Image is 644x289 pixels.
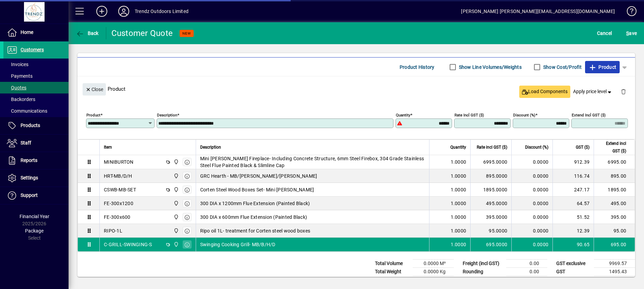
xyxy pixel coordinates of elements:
[572,113,606,117] mat-label: Extend incl GST ($)
[76,30,99,36] span: Back
[21,140,31,146] span: Staff
[585,61,620,73] button: Product
[3,117,69,134] a: Products
[594,183,635,197] td: 1895.00
[553,268,594,276] td: GST
[594,224,635,238] td: 95.00
[20,214,49,219] span: Financial Year
[200,200,310,207] span: 300 DIA x 1200mm Flue Extension (Painted Black)
[475,200,507,207] div: 495.0000
[615,88,632,95] app-page-header-button: Delete
[598,140,626,155] span: Extend incl GST ($)
[172,213,180,221] span: New Plymouth
[3,187,69,204] a: Support
[451,214,466,221] span: 1.0000
[182,31,191,36] span: NEW
[200,143,221,151] span: Description
[21,29,33,35] span: Home
[7,97,35,102] span: Backorders
[157,113,177,117] mat-label: Description
[626,30,629,36] span: S
[459,260,506,268] td: Freight (incl GST)
[372,268,413,276] td: Total Weight
[172,200,180,207] span: New Plymouth
[552,238,594,251] td: 90.65
[522,88,568,95] span: Load Components
[451,241,466,248] span: 1.0000
[552,169,594,183] td: 116.74
[451,173,466,179] span: 1.0000
[615,83,632,100] button: Delete
[413,268,454,276] td: 0.0000 Kg
[475,186,507,193] div: 1895.0000
[576,143,590,151] span: GST ($)
[172,186,180,193] span: New Plymouth
[513,113,535,117] mat-label: Discount (%)
[69,27,106,39] app-page-header-button: Back
[477,143,507,151] span: Rate incl GST ($)
[104,200,133,207] div: FE-300x1200
[511,210,552,224] td: 0.0000
[25,228,44,234] span: Package
[21,192,38,198] span: Support
[3,24,69,41] a: Home
[3,70,69,82] a: Payments
[21,158,37,163] span: Reports
[597,28,612,39] span: Cancel
[511,155,552,169] td: 0.0000
[511,197,552,210] td: 0.0000
[553,276,594,285] td: GST inclusive
[506,268,547,276] td: 0.00
[511,183,552,197] td: 0.0000
[594,268,635,276] td: 1495.43
[450,143,466,151] span: Quantity
[458,64,522,71] label: Show Line Volumes/Weights
[200,186,314,193] span: Corten Steel Wood Boxes Set- Mini [PERSON_NAME]
[77,76,635,101] div: Product
[552,183,594,197] td: 247.17
[7,62,28,67] span: Invoices
[626,28,637,39] span: ave
[475,214,507,221] div: 395.0000
[552,224,594,238] td: 12.39
[451,186,466,193] span: 1.0000
[461,6,615,17] div: [PERSON_NAME] [PERSON_NAME][EMAIL_ADDRESS][DOMAIN_NAME]
[3,135,69,152] a: Staff
[594,169,635,183] td: 895.00
[21,123,40,128] span: Products
[200,155,425,169] span: Mini [PERSON_NAME] Fireplace- Including Concrete Structure, 6mm Steel Firebox, 304 Grade Stainles...
[83,83,106,96] button: Close
[624,27,639,39] button: Save
[594,197,635,210] td: 495.00
[85,84,103,95] span: Close
[511,224,552,238] td: 0.0000
[104,186,136,193] div: CSWB-MB-SET
[396,113,410,117] mat-label: Quantity
[104,159,134,165] div: MINIBURTON
[519,86,570,98] button: Load Components
[542,64,582,71] label: Show Cost/Profit
[511,238,552,251] td: 0.0000
[506,260,547,268] td: 0.00
[525,143,548,151] span: Discount (%)
[3,105,69,117] a: Communications
[104,227,122,234] div: RIPO-1L
[459,268,506,276] td: Rounding
[622,1,635,24] a: Knowledge Base
[594,155,635,169] td: 6995.00
[172,158,180,166] span: New Plymouth
[594,276,635,285] td: 11465.00
[135,6,189,17] div: Trendz Outdoors Limited
[413,260,454,268] td: 0.0000 M³
[454,113,484,117] mat-label: Rate incl GST ($)
[200,214,307,221] span: 300 DIA x 600mm Flue Extension (Painted Black)
[573,88,613,95] span: Apply price level
[91,5,113,17] button: Add
[451,159,466,165] span: 1.0000
[3,152,69,169] a: Reports
[552,155,594,169] td: 912.39
[104,143,112,151] span: Item
[3,169,69,187] a: Settings
[81,86,108,92] app-page-header-button: Close
[113,5,135,17] button: Profile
